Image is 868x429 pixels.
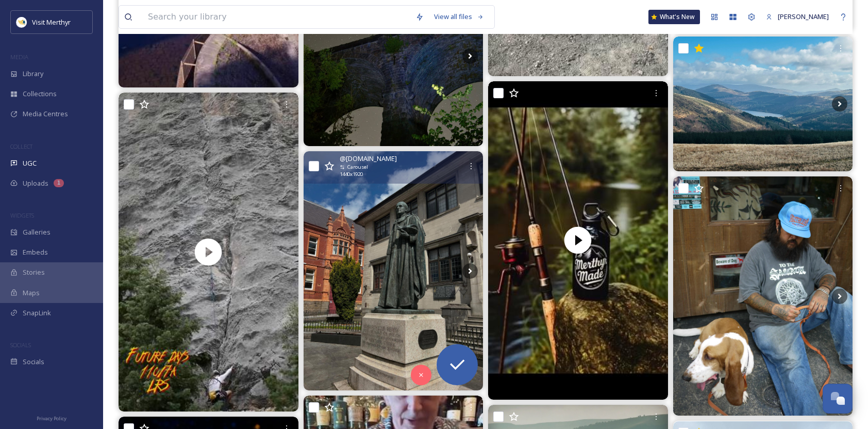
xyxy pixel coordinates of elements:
img: thumbnail [488,81,668,400]
button: Open Chat [823,384,853,414]
video: Proud of this one ☺️ Third go. And my hardest LRS climb to date. Big ups to avant_climbing_innova... [119,93,298,412]
span: Galleries [23,227,51,237]
img: Merthyr Tydfil – Where Industry Meets Influence! More than just breathtaking valleys, Merthyr was... [304,151,483,390]
span: [PERSON_NAME] [778,12,829,21]
img: download.jpeg [16,17,27,27]
span: Uploads [23,178,48,188]
a: What's New [648,10,700,24]
span: Carousel [347,164,368,171]
span: Embeds [23,247,48,257]
span: Library [23,69,43,79]
span: Media Centres [23,109,68,119]
span: Collections [23,89,57,99]
span: 1440 x 1920 [340,171,363,178]
span: Maps [23,288,40,298]
span: COLLECT [10,142,32,150]
img: 巣 便り🪺 盆最終日 盆明けくらいから、クラゲがで始めるということで あと一発二発、海遊びしに行きたいこの頃 まだまだ暑いから夏気分は抜けませんね 夏カラー🩵なアイテムなんかも販売してます ch... [673,176,853,416]
span: Stories [23,267,45,277]
span: Visit Merthyr [32,17,71,27]
a: View all files [429,7,489,27]
span: WIDGETS [10,211,34,219]
span: Socials [23,357,44,367]
span: UGC [23,158,37,168]
span: @ [DOMAIN_NAME] [340,154,397,164]
img: 🚂✨ Walk it, ride it, love it! This autumn we’ve got two more guided walks with Sarah WalkHay – th... [673,37,853,171]
span: SOCIALS [10,341,31,349]
div: 1 [54,179,64,187]
a: [PERSON_NAME] [761,7,834,27]
img: thumbnail [119,93,298,412]
a: Privacy Policy [37,412,66,424]
span: MEDIA [10,53,28,61]
video: MERTHYE MADE aluminium water bottle online now #fishing #outdoors #adventure #wales #cymru #merth... [488,81,668,400]
span: SnapLink [23,308,51,318]
input: Search your library [143,6,410,28]
span: Privacy Policy [37,415,66,422]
